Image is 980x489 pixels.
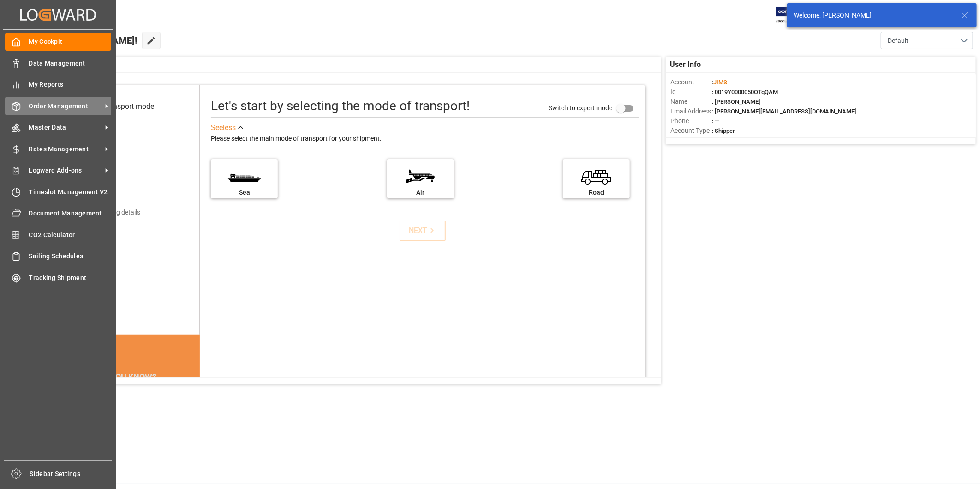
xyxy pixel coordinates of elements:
[568,188,625,197] div: Road
[670,59,701,70] span: User Info
[392,188,449,197] div: Air
[5,247,111,265] a: Sailing Schedules
[776,7,808,23] img: Exertis%20JAM%20-%20Email%20Logo.jpg_1722504956.jpg
[29,273,112,283] span: Tracking Shipment
[30,469,113,479] span: Sidebar Settings
[670,116,712,126] span: Phone
[38,32,137,49] span: Hello [PERSON_NAME]!
[670,126,712,136] span: Account Type
[211,133,639,144] div: Please select the main mode of transport for your shipment.
[5,54,111,72] a: Data Management
[712,98,760,105] span: : [PERSON_NAME]
[5,226,111,244] a: CO2 Calculator
[29,101,102,111] span: Order Management
[712,127,735,134] span: : Shipper
[670,107,712,116] span: Email Address
[29,144,102,154] span: Rates Management
[5,204,111,222] a: Document Management
[888,36,908,46] span: Default
[549,104,612,112] span: Switch to expert mode
[29,123,102,132] span: Master Data
[794,11,952,20] div: Welcome, [PERSON_NAME]
[5,76,111,94] a: My Reports
[670,87,712,97] span: Id
[400,221,446,241] button: NEXT
[712,108,856,115] span: : [PERSON_NAME][EMAIL_ADDRESS][DOMAIN_NAME]
[29,187,112,197] span: Timeslot Management V2
[712,89,778,95] span: : 0019Y0000050OTgQAM
[83,101,154,112] div: Select transport mode
[670,97,712,107] span: Name
[211,122,236,133] div: See less
[5,183,111,201] a: Timeslot Management V2
[211,96,470,116] div: Let's start by selecting the mode of transport!
[29,209,112,218] span: Document Management
[29,166,102,175] span: Logward Add-ons
[29,80,112,89] span: My Reports
[712,118,719,125] span: : —
[5,33,111,51] a: My Cockpit
[83,208,140,217] div: Add shipping details
[881,32,973,49] button: open menu
[5,268,111,286] a: Tracking Shipment
[670,78,712,87] span: Account
[52,367,200,387] div: DID YOU KNOW?
[712,79,727,86] span: :
[29,230,112,240] span: CO2 Calculator
[29,37,112,47] span: My Cockpit
[29,251,112,261] span: Sailing Schedules
[29,59,112,68] span: Data Management
[409,225,437,236] div: NEXT
[713,79,727,86] span: JIMS
[215,188,273,197] div: Sea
